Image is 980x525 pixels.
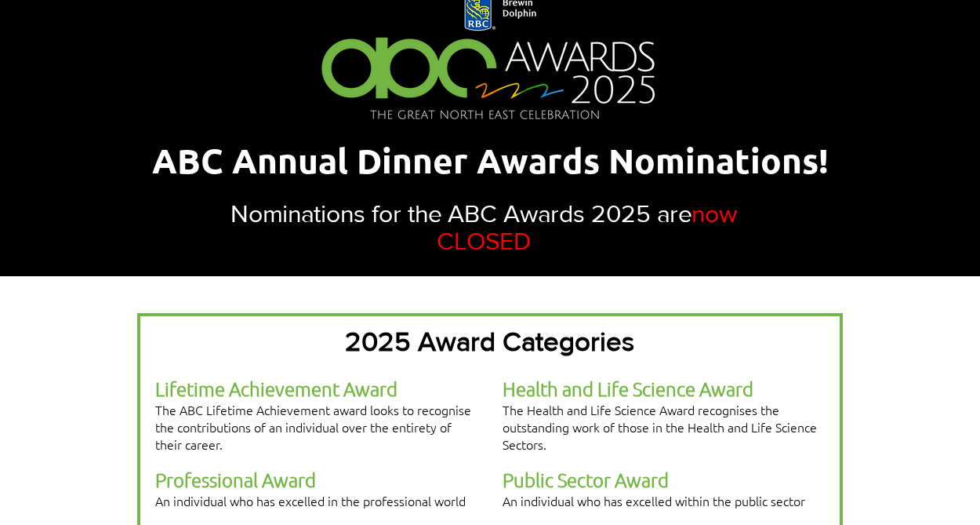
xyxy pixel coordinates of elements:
[155,492,466,509] span: An individual who has excelled in the professional world
[155,468,316,491] span: Professional Award
[155,377,397,400] span: Lifetime Achievement Award
[230,199,691,227] span: Nominations for the ABC Awards 2025 are
[155,401,471,453] span: The ABC Lifetime Achievement award looks to recognise the contributions of an individual over the...
[345,326,634,356] span: 2025 Award Categories
[152,139,829,182] span: ABC Annual Dinner Awards Nominations!
[503,468,669,491] span: Public Sector Award
[503,492,805,509] span: An individual who has excelled within the public sector
[503,377,753,400] span: Health and Life Science Award
[437,199,737,254] span: now CLOSED
[503,401,817,453] span: The Health and Life Science Award recognises the outstanding work of those in the Health and Life...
